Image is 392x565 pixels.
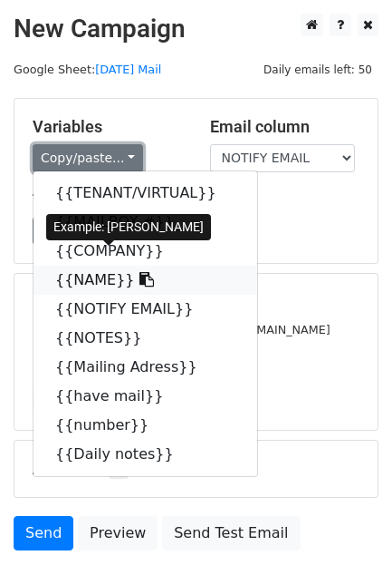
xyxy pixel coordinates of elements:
a: {{COMPANY}} [33,237,257,266]
a: {{MAILBOX #}} [33,208,257,237]
a: {{NOTES}} [33,324,257,353]
a: {{NAME}} [33,266,257,295]
iframe: Chat Widget [301,478,392,565]
h5: Variables [33,117,183,137]
a: {{NOTIFY EMAIL}} [33,295,257,324]
a: Daily emails left: 50 [257,63,378,76]
span: Daily emails left: 50 [257,60,378,80]
a: Copy/paste... [33,144,143,172]
h2: New Campaign [14,14,378,44]
a: {{TENANT/VIRTUAL}} [33,179,257,208]
a: {{have mail}} [33,382,257,411]
a: {{Mailing Adress}} [33,353,257,382]
a: {{number}} [33,411,257,440]
div: Example: [PERSON_NAME] [46,214,211,240]
a: {{Daily notes}} [33,440,257,469]
small: Google Sheet: [14,63,161,76]
a: [DATE] Mail [95,63,161,76]
h5: Email column [210,117,360,137]
small: [PERSON_NAME][EMAIL_ADDRESS][DOMAIN_NAME] [33,323,330,336]
a: Send Test Email [162,516,300,550]
a: Preview [78,516,158,550]
a: Send [14,516,73,550]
